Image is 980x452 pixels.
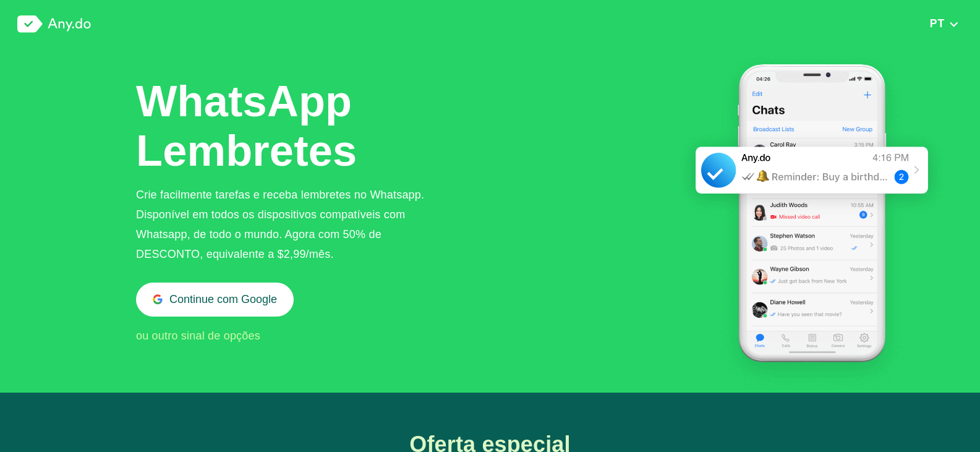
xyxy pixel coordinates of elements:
span: PT [930,17,945,30]
img: logo [17,15,91,33]
h1: WhatsApp Lembretes [136,77,365,176]
img: down [948,20,959,28]
span: ou outro sinal de opções [136,330,260,342]
button: Continue com Google [136,283,294,317]
button: PT [926,17,963,30]
div: Crie facilmente tarefas e receba lembretes no Whatsapp. Disponível em todos os dispositivos compa... [136,185,437,264]
img: WhatsApp Lembretes [679,48,945,393]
